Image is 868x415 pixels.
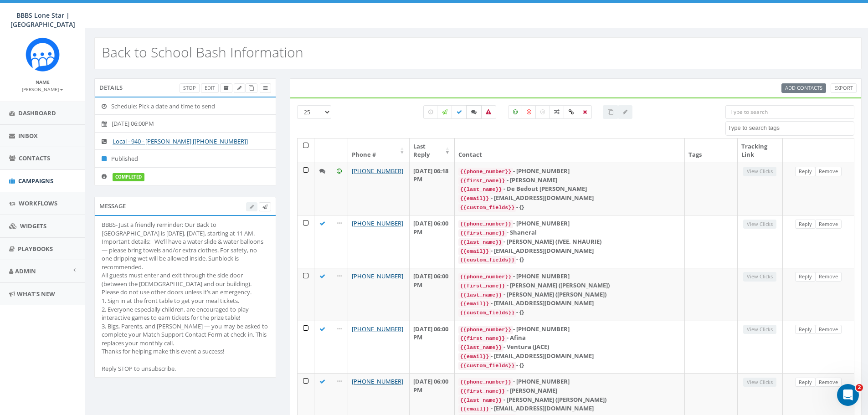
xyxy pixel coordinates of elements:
[795,220,816,229] a: Reply
[22,86,63,92] small: [PERSON_NAME]
[26,37,60,72] img: Rally_Corp_Icon_1.png
[458,308,681,317] div: - {}
[458,185,503,194] code: {{last_name}}
[18,109,56,117] span: Dashboard
[249,84,254,91] span: Clone Campaign
[15,267,36,275] span: Admin
[837,384,859,406] iframe: Intercom live chat
[458,203,681,212] div: - {}
[201,83,219,93] a: Edit
[685,138,737,163] th: Tags
[458,361,681,370] div: - {}
[458,299,681,308] div: - [EMAIL_ADDRESS][DOMAIN_NAME]
[458,184,681,194] div: - De Bedout [PERSON_NAME]
[224,84,229,91] span: Archive Campaign
[481,105,496,119] label: Bounced
[458,177,507,185] code: {{first_name}}
[458,309,516,317] code: {{custom_fields}}
[458,352,681,361] div: - [EMAIL_ADDRESS][DOMAIN_NAME]
[815,167,842,176] a: Remove
[458,204,516,212] code: {{custom_fields}}
[458,326,513,334] code: {{phone_number}}
[458,238,503,246] code: {{last_name}}
[102,45,303,60] h2: Back to School Bash Information
[564,105,579,119] label: Link Clicked
[17,290,55,298] span: What's New
[113,173,144,181] label: completed
[458,395,681,405] div: - [PERSON_NAME] ([PERSON_NAME])
[738,138,783,163] th: Tracking Link
[458,247,491,256] code: {{email}}
[578,105,592,119] label: Removed
[466,105,482,119] label: Replied
[458,176,681,185] div: - [PERSON_NAME]
[458,220,513,228] code: {{phone_number}}
[95,149,276,168] li: Published
[20,222,46,230] span: Widgets
[262,203,267,210] span: Send Test Message
[458,291,503,299] code: {{last_name}}
[728,124,854,132] textarea: Search
[180,83,200,93] a: Stop
[458,229,507,237] code: {{first_name}}
[458,343,681,352] div: - Ventura (JACE)
[458,300,491,308] code: {{email}}
[458,273,513,281] code: {{phone_number}}
[348,138,410,163] th: Phone #: activate to sort column ascending
[725,105,854,119] input: Type to search
[423,105,438,119] label: Pending
[19,154,50,162] span: Contacts
[263,84,267,91] span: View Campaign Delivery Statistics
[458,256,516,264] code: {{custom_fields}}
[352,272,403,280] a: [PHONE_NUMBER]
[113,137,248,145] a: Local - 940 - [PERSON_NAME] [[PHONE_NUMBER]]
[95,114,276,133] li: [DATE] 06:00PM
[94,78,276,97] div: Details
[102,156,111,162] i: Published
[458,237,681,246] div: - [PERSON_NAME] (IVEE, NHAURIE)
[18,177,53,185] span: Campaigns
[458,246,681,256] div: - [EMAIL_ADDRESS][DOMAIN_NAME]
[815,220,842,229] a: Remove
[458,334,507,343] code: {{first_name}}
[437,105,452,119] label: Sending
[458,168,513,176] code: {{phone_number}}
[102,220,269,373] div: BBBS- Just a friendly reminder: Our Back to [GEOGRAPHIC_DATA] is [DATE], [DATE], starting at 11 A...
[458,228,681,237] div: - Shaneral
[102,103,111,109] i: Schedule: Pick a date and time to send
[815,325,842,334] a: Remove
[458,343,503,352] code: {{last_name}}
[535,105,550,119] label: Neutral
[458,194,681,203] div: - [EMAIL_ADDRESS][DOMAIN_NAME]
[452,105,467,119] label: Delivered
[410,321,455,374] td: [DATE] 06:00 PM
[458,290,681,299] div: - [PERSON_NAME] ([PERSON_NAME])
[94,197,276,215] div: Message
[458,396,503,405] code: {{last_name}}
[19,199,57,207] span: Workflows
[10,11,75,29] span: BBBS Lone Star | [GEOGRAPHIC_DATA]
[458,405,491,413] code: {{email}}
[410,163,455,215] td: [DATE] 06:18 PM
[352,167,403,175] a: [PHONE_NUMBER]
[455,138,685,163] th: Contact
[458,404,681,413] div: - [EMAIL_ADDRESS][DOMAIN_NAME]
[458,219,681,228] div: - [PHONE_NUMBER]
[458,255,681,264] div: - {}
[856,384,863,391] span: 2
[352,219,403,227] a: [PHONE_NUMBER]
[458,378,513,386] code: {{phone_number}}
[237,84,241,91] span: Edit Campaign Title
[458,333,681,343] div: - Afina
[458,386,681,395] div: - [PERSON_NAME]
[410,138,455,163] th: Last Reply: activate to sort column ascending
[458,387,507,395] code: {{first_name}}
[458,272,681,281] div: - [PHONE_NUMBER]
[815,378,842,387] a: Remove
[522,105,536,119] label: Negative
[458,353,491,361] code: {{email}}
[795,378,816,387] a: Reply
[458,282,507,290] code: {{first_name}}
[410,268,455,321] td: [DATE] 06:00 PM
[831,83,857,93] a: Export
